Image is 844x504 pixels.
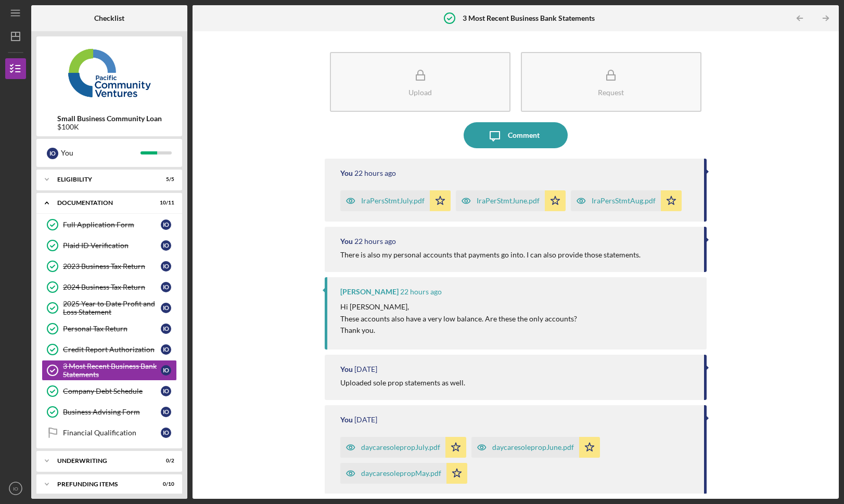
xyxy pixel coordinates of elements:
time: 2025-09-10 22:00 [400,288,442,296]
a: 2023 Business Tax ReturnIO [42,256,177,277]
div: I O [161,219,171,230]
a: Plaid ID VerificationIO [42,235,177,256]
div: I O [161,261,171,272]
button: Request [521,52,701,112]
div: Eligibility [57,176,148,183]
div: IraPerStmtJune.pdf [477,197,540,205]
div: You [340,365,353,373]
div: Financial Qualification [63,429,161,437]
b: 3 Most Recent Business Bank Statements [463,14,595,22]
div: Comment [508,122,540,148]
a: Business Advising FormIO [42,402,177,422]
div: $100K [57,123,162,131]
div: I O [161,428,171,438]
div: Upload [408,88,432,96]
div: I O [161,365,171,376]
a: Credit Report AuthorizationIO [42,339,177,360]
div: IraPersStmtJuly.pdf [361,197,425,205]
button: daycaresolepropJune.pdf [471,437,600,458]
div: daycaresolepropMay.pdf [361,469,441,477]
div: Full Application Form [63,221,161,229]
div: 0 / 10 [156,481,174,487]
button: daycaresolepropJuly.pdf [340,437,466,458]
a: 2024 Business Tax ReturnIO [42,277,177,298]
div: 3 Most Recent Business Bank Statements [63,362,161,379]
button: Comment [464,122,568,148]
div: 2025 Year to Date Profit and Loss Statement [63,300,161,316]
div: I O [161,282,171,292]
div: I O [161,407,171,417]
div: 5 / 5 [156,176,174,183]
text: IO [13,486,18,492]
div: Personal Tax Return [63,325,161,333]
a: Personal Tax ReturnIO [42,318,177,339]
div: Business Advising Form [63,408,161,416]
a: Full Application FormIO [42,214,177,235]
div: You [61,144,140,162]
div: Company Debt Schedule [63,387,161,395]
div: 0 / 2 [156,458,174,464]
div: Request [598,88,624,96]
div: There is also my personal accounts that payments go into. I can also provide those statements. [340,251,641,259]
time: 2025-09-10 20:20 [354,416,377,424]
div: Plaid ID Verification [63,241,161,250]
div: [PERSON_NAME] [340,288,399,296]
a: Company Debt ScheduleIO [42,381,177,402]
p: Thank you. [340,325,577,336]
div: IraPersStmtAug.pdf [592,197,656,205]
div: I O [161,240,171,251]
div: I O [161,303,171,313]
button: IraPerStmtJune.pdf [456,190,566,211]
div: Underwriting [57,458,148,464]
p: These accounts also have a very low balance. Are these the only accounts? [340,313,577,325]
div: 2023 Business Tax Return [63,262,161,270]
div: daycaresolepropJuly.pdf [361,443,440,451]
b: Small Business Community Loan [57,114,162,123]
b: Checklist [94,14,124,22]
button: IraPersStmtAug.pdf [571,190,682,211]
a: 2025 Year to Date Profit and Loss StatementIO [42,298,177,318]
div: daycaresolepropJune.pdf [492,443,574,451]
button: IO [5,478,26,499]
a: Financial QualificationIO [42,422,177,443]
button: Upload [330,52,510,112]
button: IraPersStmtJuly.pdf [340,190,451,211]
div: You [340,237,353,245]
div: Uploaded sole prop statements as well. [340,379,465,387]
div: You [340,169,353,177]
div: 2024 Business Tax Return [63,283,161,291]
img: Product logo [36,42,182,104]
time: 2025-09-10 20:20 [354,365,377,373]
div: I O [47,148,58,159]
div: You [340,416,353,424]
div: 10 / 11 [156,200,174,206]
div: Prefunding Items [57,481,148,487]
button: daycaresolepropMay.pdf [340,463,467,484]
div: Credit Report Authorization [63,345,161,354]
div: I O [161,344,171,355]
div: Documentation [57,200,148,206]
div: I O [161,324,171,334]
a: 3 Most Recent Business Bank StatementsIO [42,360,177,381]
div: I O [161,386,171,396]
time: 2025-09-10 22:03 [354,237,396,245]
p: Hi [PERSON_NAME], [340,301,577,313]
time: 2025-09-10 22:06 [354,169,396,177]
